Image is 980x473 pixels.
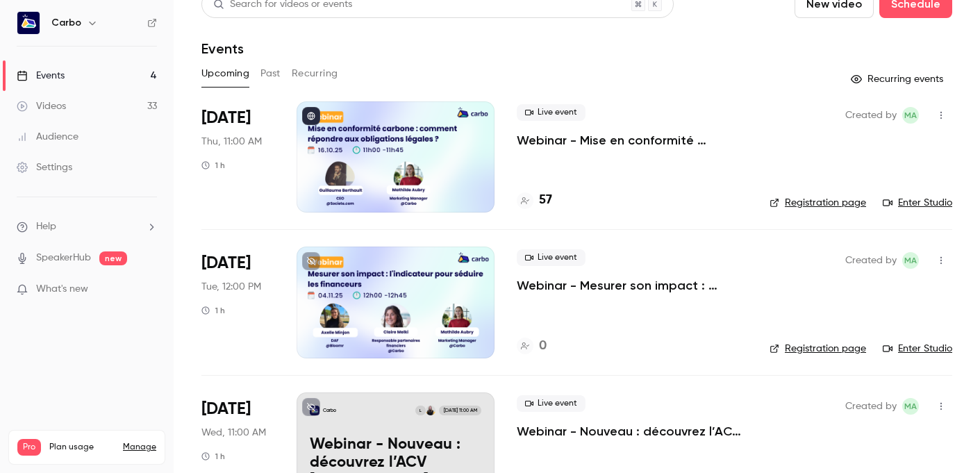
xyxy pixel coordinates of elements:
a: 0 [517,337,547,356]
h1: Events [201,40,244,57]
span: Mathilde Aubry [902,252,919,269]
span: Thu, 11:00 AM [201,135,262,149]
a: Registration page [770,196,866,210]
div: Oct 16 Thu, 11:00 AM (Europe/Paris) [201,101,274,213]
img: Mathilde AUBRY [426,406,435,415]
a: Manage [123,442,156,453]
span: Plan usage [49,442,115,453]
div: L [415,405,426,416]
img: Carbo [17,12,40,34]
span: Mathilde Aubry [902,107,919,124]
div: 1 h [201,160,225,171]
a: Webinar - Mesurer son impact : l'indicateur pour séduire les financeurs [517,277,747,294]
p: Carbo [323,407,336,414]
span: Help [36,219,56,234]
h6: Carbo [51,16,81,30]
div: Settings [17,160,72,174]
span: [DATE] 11:00 AM [439,406,481,415]
div: Videos [17,99,66,113]
span: What's new [36,282,88,297]
span: Tue, 12:00 PM [201,280,261,294]
span: MA [904,107,917,124]
span: [DATE] [201,398,251,420]
span: Wed, 11:00 AM [201,426,266,440]
li: help-dropdown-opener [17,219,157,234]
a: 57 [517,191,552,210]
button: Recurring [292,63,338,85]
a: Webinar - Mise en conformité carbone : comment répondre aux obligations légales en 2025 ? [517,132,747,149]
span: Live event [517,395,585,412]
span: [DATE] [201,107,251,129]
h4: 57 [539,191,552,210]
span: Live event [517,249,585,266]
span: Created by [845,398,897,415]
span: new [99,251,127,265]
div: 1 h [201,451,225,462]
span: Live event [517,104,585,121]
a: Enter Studio [883,196,952,210]
span: Mathilde Aubry [902,398,919,415]
button: Recurring events [845,68,952,90]
div: Nov 4 Tue, 12:00 PM (Europe/Paris) [201,247,274,358]
span: Created by [845,107,897,124]
div: Audience [17,130,78,144]
iframe: Noticeable Trigger [140,283,157,296]
a: Enter Studio [883,342,952,356]
div: Events [17,69,65,83]
button: Past [260,63,281,85]
span: MA [904,398,917,415]
a: Registration page [770,342,866,356]
span: MA [904,252,917,269]
a: SpeakerHub [36,251,91,265]
div: 1 h [201,305,225,316]
a: Webinar - Nouveau : découvrez l’ACV [PERSON_NAME] assistée par [PERSON_NAME] [517,423,747,440]
button: Upcoming [201,63,249,85]
span: Pro [17,439,41,456]
h4: 0 [539,337,547,356]
span: Created by [845,252,897,269]
span: [DATE] [201,252,251,274]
